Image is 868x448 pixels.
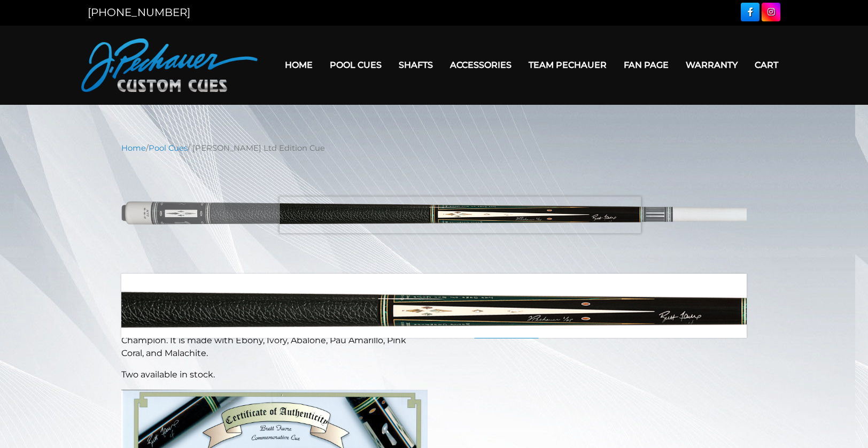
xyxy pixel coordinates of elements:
[81,38,258,92] img: Pechauer Custom Cues
[615,51,677,79] a: Fan Page
[321,51,390,79] a: Pool Cues
[440,314,471,330] input: Product quantity
[121,368,428,381] p: Two available in stock.
[520,51,615,79] a: Team Pechauer
[121,143,146,153] a: Home
[746,51,787,79] a: Cart
[440,285,449,303] span: $
[121,162,747,266] img: favre-resized.png
[149,143,188,153] a: Pool Cues
[276,51,321,79] a: Home
[88,6,190,19] a: [PHONE_NUMBER]
[441,51,520,79] a: Accessories
[440,285,515,303] bdi: 5,000.00
[474,314,539,338] button: Add to cart
[121,142,747,154] nav: Breadcrumb
[121,283,428,360] p: This cue gives testimony to a few of [PERSON_NAME]'s many career accomplishments including his co...
[390,51,441,79] a: Shafts
[677,51,746,79] a: Warranty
